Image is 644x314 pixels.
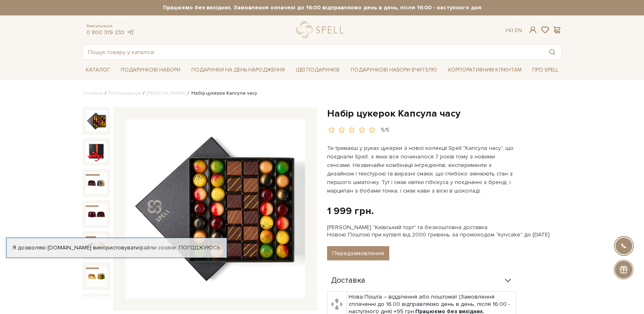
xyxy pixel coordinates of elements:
[86,172,107,193] img: Набір цукерок Капсула часу
[7,244,227,251] div: Я дозволяю [DOMAIN_NAME] використовувати
[347,63,440,77] a: Подарункові набори Вчителю
[83,45,543,59] input: Пошук товару у каталозі
[117,64,184,76] a: Подарункові набори
[126,29,134,36] a: telegram
[82,90,103,96] a: Головна
[126,119,305,299] img: Набір цукерок Капсула часу
[82,4,562,11] strong: Працюємо без вихідних. Замовлення оплачені до 16:00 відправляємо день в день, після 16:00 - насту...
[327,107,562,120] h1: Набір цукерок Капсула часу
[87,29,124,36] a: 0 800 319 233
[147,90,186,96] a: [PERSON_NAME]
[505,27,522,34] div: Ук
[515,27,522,34] a: En
[327,144,518,195] p: Ти тримаєш у руках цукерки з нової колекції Spell "Капсула часу", що поєднали Spell, з яких все п...
[543,45,562,59] button: Пошук товару у каталозі
[296,22,347,38] a: logo
[327,224,562,238] div: [PERSON_NAME] "Київський торт" та безкоштовна доставка Новою Поштою при купівлі від 2000 гривень ...
[512,27,513,34] span: |
[529,64,562,76] a: Про Spell
[445,64,525,76] a: Корпоративним клієнтам
[86,234,107,256] img: Набір цукерок Капсула часу
[86,110,107,132] img: Набір цукерок Капсула часу
[293,64,343,76] a: Ідеї подарунків
[86,141,107,162] img: Набір цукерок Капсула часу
[327,205,374,217] div: 1 999 грн.
[186,90,257,97] li: Набір цукерок Капсула часу
[86,204,107,225] img: Набір цукерок Капсула часу
[179,244,220,251] a: Погоджуюсь
[327,246,389,260] button: Передзамовлення
[188,64,288,76] a: Подарунки на День народження
[82,64,113,76] a: Каталог
[108,90,141,96] a: Вся продукція
[87,24,134,29] span: Консультація:
[381,126,389,134] div: 5/5
[86,266,107,287] img: Набір цукерок Капсула часу
[331,277,365,284] span: Доставка
[139,244,176,251] a: файли cookie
